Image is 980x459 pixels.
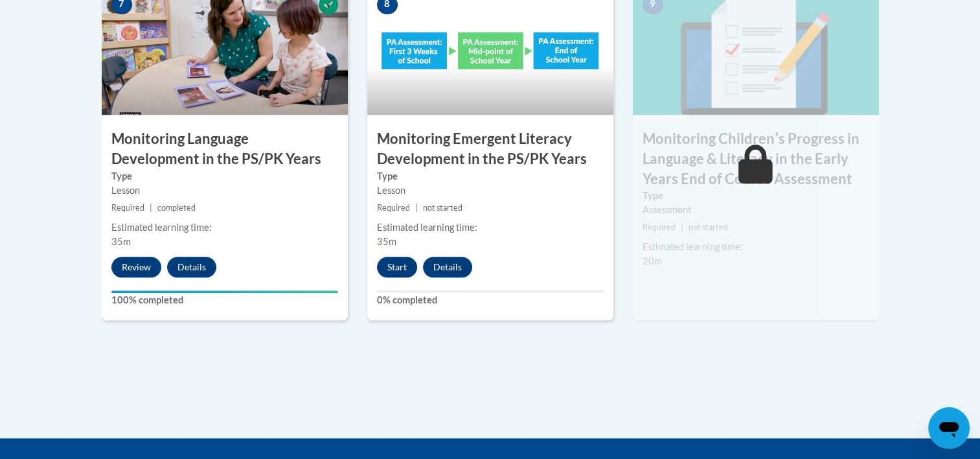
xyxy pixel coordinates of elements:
[111,293,338,307] label: 100% completed
[643,222,676,232] span: Required
[377,203,410,213] span: Required
[111,183,338,198] div: Lesson
[643,240,869,254] div: Estimated learning time:
[423,257,472,277] button: Details
[150,203,152,213] span: |
[377,257,417,277] button: Start
[423,203,462,213] span: not started
[111,290,338,293] div: Your progress
[643,255,662,266] span: 20m
[377,293,604,307] label: 0% completed
[111,236,131,247] span: 35m
[643,189,869,203] label: Type
[377,169,604,183] label: Type
[367,129,613,169] h3: Monitoring Emergent Literacy Development in the PS/PK Years
[633,129,879,189] h3: Monitoring Childrenʹs Progress in Language & Literacy in the Early Years End of Course Assessment
[167,257,216,277] button: Details
[689,222,728,232] span: not started
[928,407,970,449] iframe: Button to launch messaging window
[643,203,869,217] div: Assessment
[111,203,144,213] span: Required
[111,169,338,183] label: Type
[157,203,196,213] span: completed
[377,220,604,235] div: Estimated learning time:
[377,236,396,247] span: 35m
[111,220,338,235] div: Estimated learning time:
[415,203,418,213] span: |
[681,222,683,232] span: |
[102,129,348,169] h3: Monitoring Language Development in the PS/PK Years
[111,257,161,277] button: Review
[377,183,604,198] div: Lesson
